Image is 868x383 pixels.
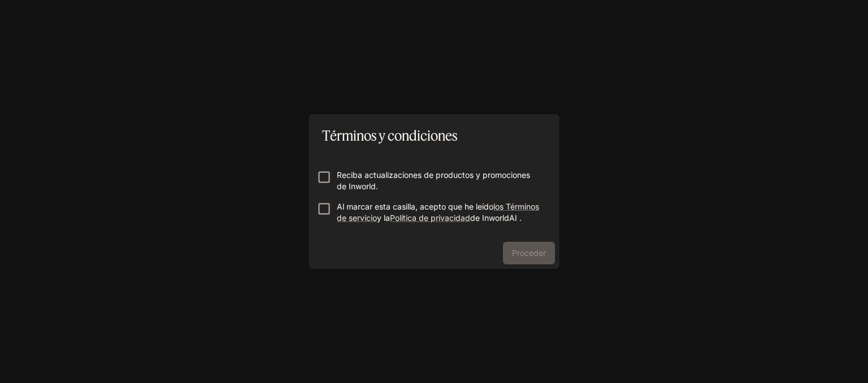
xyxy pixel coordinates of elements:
[390,213,470,223] a: Política de privacidad
[322,127,457,144] font: Términos y condiciones
[337,202,493,211] font: Al marcar esta casilla, acepto que he leído
[337,170,530,191] font: Reciba actualizaciones de productos y promociones de Inworld.
[377,213,390,223] font: y la
[470,213,522,223] font: de InworldAI .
